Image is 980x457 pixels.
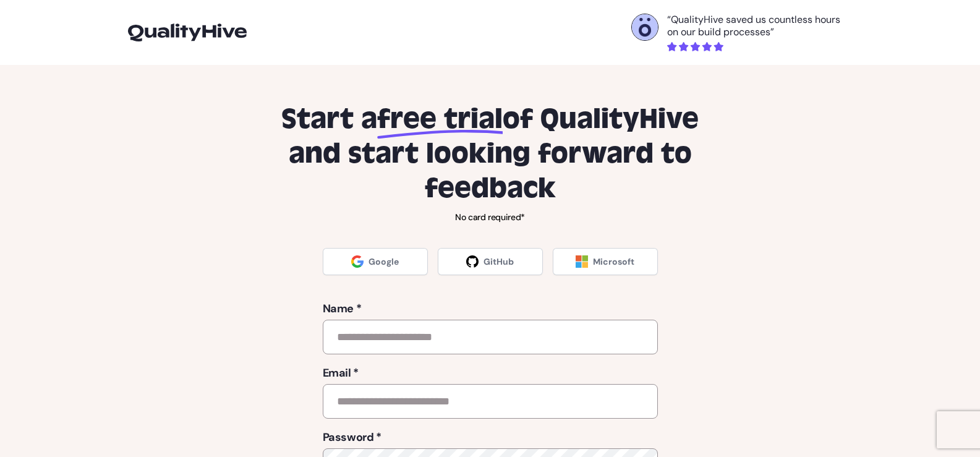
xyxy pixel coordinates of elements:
label: Password * [323,429,658,446]
img: Otelli Design [632,14,658,40]
a: Google [323,248,428,275]
span: of QualityHive and start looking forward to feedback [289,102,699,206]
a: GitHub [438,248,543,275]
span: Microsoft [593,255,634,268]
span: Start a [281,102,377,137]
label: Email * [323,364,658,382]
img: logo-icon [128,23,247,41]
span: free trial [377,102,503,137]
span: GitHub [484,255,514,268]
p: No card required* [263,211,718,223]
span: Google [369,255,399,268]
label: Name * [323,300,658,317]
a: Microsoft [553,248,658,275]
p: “QualityHive saved us countless hours on our build processes” [667,14,853,38]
